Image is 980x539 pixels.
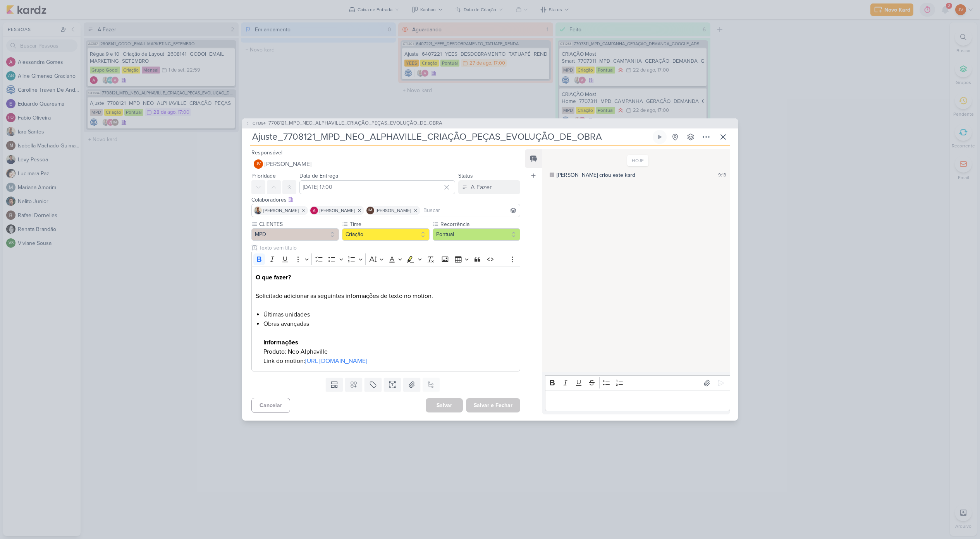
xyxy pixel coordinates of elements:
[251,196,520,204] div: Colaboradores
[422,206,518,215] input: Buscar
[251,173,276,179] label: Prioridade
[545,375,730,390] div: Editor toolbar
[299,173,338,179] label: Data de Entrega
[258,244,520,252] input: Texto sem título
[251,267,520,371] div: Editor editing area: main
[251,228,339,241] button: MPD
[251,398,290,413] button: Cancelar
[657,134,663,140] div: Ligar relógio
[342,228,430,241] button: Criação
[250,130,651,144] input: Kard Sem Título
[251,120,267,126] span: CT1384
[254,159,263,169] div: Joney Viana
[263,320,309,328] span: Obras avançadas
[458,173,473,179] label: Status
[458,180,520,194] button: A Fazer
[258,220,339,228] label: CLIENTES
[263,319,516,366] li: Produto: Neo Alphaville Link do motion:
[268,120,442,127] span: 7708121_MPD_NEO_ALPHAVILLE_CRIAÇÃO_PEÇAS_EVOLUÇÃO_DE_OBRA
[263,339,298,346] strong: Informações
[263,207,299,214] span: [PERSON_NAME]
[349,220,430,228] label: Time
[376,207,411,214] span: [PERSON_NAME]
[265,159,311,169] span: [PERSON_NAME]
[366,207,374,214] div: Isabella Machado Guimarães
[368,209,372,212] p: IM
[254,207,262,214] img: Iara Santos
[256,274,291,281] strong: O que fazer?
[440,220,520,228] label: Recorrência
[251,149,282,156] label: Responsável
[433,228,520,241] button: Pontual
[310,207,318,214] img: Alessandra Gomes
[256,273,516,310] p: Solicitado adicionar as seguintes informações de texto no motion.
[545,390,730,411] div: Editor editing area: main
[557,171,635,179] div: [PERSON_NAME] criou este kard
[718,171,726,178] div: 9:13
[256,162,261,166] p: JV
[245,120,442,127] button: CT1384 7708121_MPD_NEO_ALPHAVILLE_CRIAÇÃO_PEÇAS_EVOLUÇÃO_DE_OBRA
[251,252,520,267] div: Editor toolbar
[320,207,355,214] span: [PERSON_NAME]
[471,183,492,192] div: A Fazer
[263,311,310,318] span: Últimas unidades
[305,357,367,365] a: [URL][DOMAIN_NAME]
[299,180,455,194] input: Select a date
[251,157,520,171] button: JV [PERSON_NAME]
